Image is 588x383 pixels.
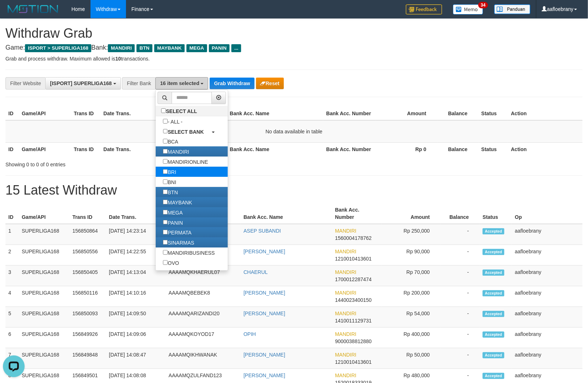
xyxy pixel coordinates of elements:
td: - [441,266,480,286]
label: GOPAY [156,268,192,278]
label: BRI [156,167,183,177]
h4: Game: Bank: [5,44,583,51]
span: Accepted [483,311,504,317]
td: - [441,348,480,369]
label: PANIN [156,217,190,228]
span: MANDIRI [335,372,356,378]
td: 156850116 [70,286,106,307]
div: Showing 0 to 0 of 0 entries [5,158,240,168]
span: Copy 1410011129731 to clipboard [335,318,371,324]
td: [DATE] 14:13:04 [106,266,166,286]
td: SUPERLIGA168 [19,224,70,245]
a: CHAERUL [244,269,268,275]
input: PERMATA [163,230,168,234]
label: MAYBANK [156,197,199,207]
td: AAAAMQKHAERUL07 [166,266,241,286]
p: Grab and process withdraw. Maximum allowed is transactions. [5,55,583,62]
input: - ALL - [163,119,168,124]
td: [DATE] 14:08:47 [106,348,166,369]
input: SELECT ALL [161,108,166,113]
span: MANDIRI [335,249,356,254]
label: MANDIRI [156,146,196,157]
td: - [441,245,480,266]
th: Action [508,107,583,120]
td: aafloebrany [512,307,583,328]
th: Op [512,203,583,224]
th: Balance [437,142,479,156]
input: PANIN [163,220,168,225]
input: SINARMAS [163,240,168,245]
td: Rp 50,000 [382,348,441,369]
th: Bank Acc. Name [227,142,323,156]
td: No data available in table [5,120,583,143]
th: Balance [441,203,480,224]
th: Bank Acc. Name [227,107,323,120]
td: Rp 54,000 [382,307,441,328]
td: SUPERLIGA168 [19,328,70,348]
th: Action [508,142,583,156]
td: Rp 400,000 [382,328,441,348]
label: BCA [156,136,185,146]
th: Game/API [19,203,70,224]
th: Bank Acc. Number [323,107,375,120]
td: [DATE] 14:23:14 [106,224,166,245]
td: AAAAMQBEBEK8 [166,286,241,307]
label: BTN [156,187,185,197]
span: MANDIRI [335,228,356,234]
td: Rp 200,000 [382,286,441,307]
td: 6 [5,328,19,348]
td: 3 [5,266,19,286]
input: MEGA [163,210,168,215]
td: Rp 90,000 [382,245,441,266]
td: Rp 70,000 [382,266,441,286]
th: ID [5,142,19,156]
td: SUPERLIGA168 [19,245,70,266]
img: MOTION_logo.png [5,4,60,14]
th: Trans ID [70,203,106,224]
td: 4 [5,286,19,307]
td: [DATE] 14:22:55 [106,245,166,266]
button: [ISPORT] SUPERLIGA168 [45,77,121,89]
label: SINARMAS [156,237,201,247]
h1: Withdraw Grab [5,26,583,41]
span: MANDIRI [335,311,356,316]
td: - [441,328,480,348]
td: AAAAMQIKHWANAK [166,348,241,369]
span: Copy 1560004178762 to clipboard [335,235,371,241]
span: Accepted [483,270,504,276]
label: MANDIRIBUSINESS [156,247,222,258]
img: panduan.png [494,4,530,14]
span: MANDIRI [335,269,356,275]
span: MEGA [186,44,207,52]
h1: 15 Latest Withdraw [5,183,583,197]
span: MANDIRI [335,290,356,296]
div: Filter Website [5,77,45,89]
input: BTN [163,190,168,194]
label: PERMATA [156,227,199,237]
span: PANIN [209,44,230,52]
td: 1 [5,224,19,245]
td: 7 [5,348,19,369]
span: 34 [478,2,488,8]
label: - ALL - [156,116,190,126]
span: Copy 1700012287474 to clipboard [335,276,371,282]
td: 156849926 [70,328,106,348]
span: ... [231,44,241,52]
span: Accepted [483,332,504,338]
a: [PERSON_NAME] [244,249,285,254]
b: SELECT BANK [168,129,204,134]
span: MANDIRI [335,331,356,337]
th: Bank Acc. Name [241,203,332,224]
span: ISPORT > SUPERLIGA168 [25,44,91,52]
a: SELECT BANK [156,126,228,137]
td: 156850093 [70,307,106,328]
span: BTN [136,44,152,52]
td: aafloebrany [512,266,583,286]
td: 156850864 [70,224,106,245]
td: 2 [5,245,19,266]
label: OVO [156,258,186,268]
td: - [441,286,480,307]
input: MANDIRIONLINE [163,159,168,164]
button: 16 item selected [155,77,208,89]
span: Copy 9000038812880 to clipboard [335,338,371,344]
